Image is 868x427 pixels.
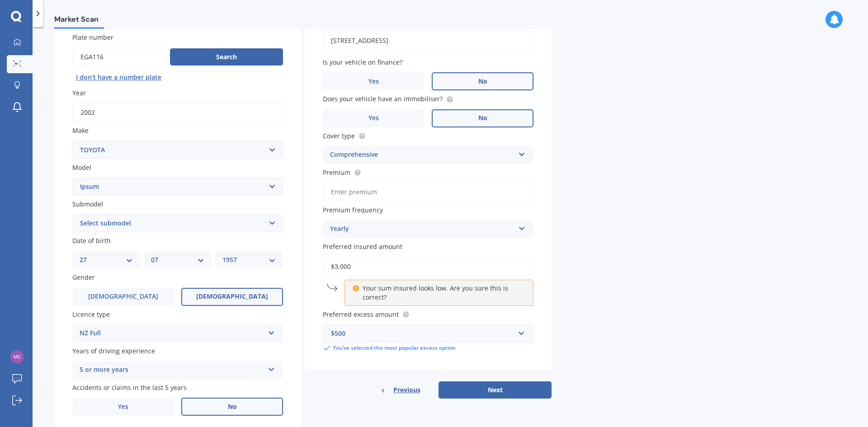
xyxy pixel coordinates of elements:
p: Your sum insured looks low. Are you sure this is correct? [363,284,522,302]
span: No [478,78,487,85]
input: YYYY [72,103,283,122]
span: Make [72,127,89,135]
span: Preferred excess amount [323,310,399,319]
span: No [228,403,237,411]
span: Plate number [72,33,113,42]
input: Enter address [323,31,533,50]
button: Next [439,381,552,399]
span: Year [72,89,86,97]
input: Enter plate number [72,47,166,66]
span: Previous [393,383,420,397]
button: I don’t have a number plate [72,70,165,84]
span: Model [72,163,91,172]
input: Enter amount [323,257,533,276]
img: f187d1a16753247c9bf9b1dbba003f7b [10,350,24,364]
div: NZ Full [80,328,264,339]
span: Preferred insured amount [323,243,402,251]
span: Yes [368,78,379,85]
span: Is your vehicle on finance? [323,58,402,66]
div: Comprehensive [330,150,514,160]
span: Years of driving experience [72,347,155,355]
span: Cover type [323,131,355,140]
div: 5 or more years [80,365,264,375]
button: Search [170,48,283,66]
span: Market Scan [54,15,104,27]
span: Gender [72,273,95,282]
span: Yes [368,114,379,122]
input: Enter premium [323,183,533,202]
span: Accidents or claims in the last 5 years [72,383,187,392]
span: Does your vehicle have an immobiliser? [323,95,443,103]
span: Premium frequency [323,206,383,214]
span: [DEMOGRAPHIC_DATA] [88,293,158,300]
div: You’ve selected the most popular excess option [323,344,533,352]
div: Yearly [330,224,514,235]
span: No [478,114,487,122]
span: Yes [118,403,128,411]
div: $500 [331,328,514,338]
span: [DEMOGRAPHIC_DATA] [196,293,268,300]
span: Premium [323,168,350,177]
span: Submodel [72,200,103,208]
span: Date of birth [72,236,111,245]
span: Licence type [72,310,110,319]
